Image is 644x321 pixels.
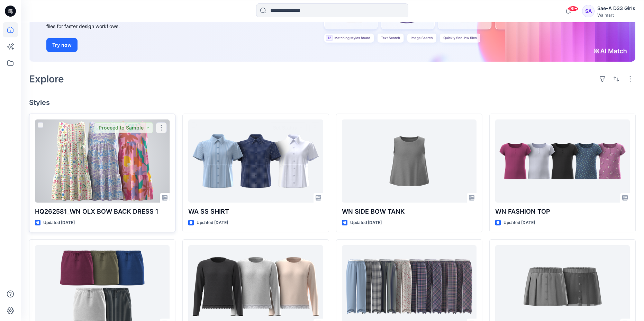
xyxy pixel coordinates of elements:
[597,4,635,12] div: Sae-A D33 Girls
[35,207,170,216] p: HQ262581_WN OLX BOW BACK DRESS 1
[582,5,595,17] div: SA
[597,12,635,18] div: Walmart
[342,119,477,203] a: WN SIDE BOW TANK
[43,219,75,226] p: Updated [DATE]
[29,73,64,84] h2: Explore
[568,6,578,11] span: 99+
[46,38,78,52] button: Try now
[35,119,170,203] a: HQ262581_WN OLX BOW BACK DRESS 1
[495,119,630,203] a: WN FASHION TOP
[350,219,382,226] p: Updated [DATE]
[188,119,323,203] a: WA SS SHIRT
[495,207,630,216] p: WN FASHION TOP
[46,15,202,30] div: Use text or image search to quickly locate relevant, editable .bw files for faster design workflows.
[197,219,228,226] p: Updated [DATE]
[342,207,477,216] p: WN SIDE BOW TANK
[504,219,535,226] p: Updated [DATE]
[29,98,636,107] h4: Styles
[188,207,323,216] p: WA SS SHIRT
